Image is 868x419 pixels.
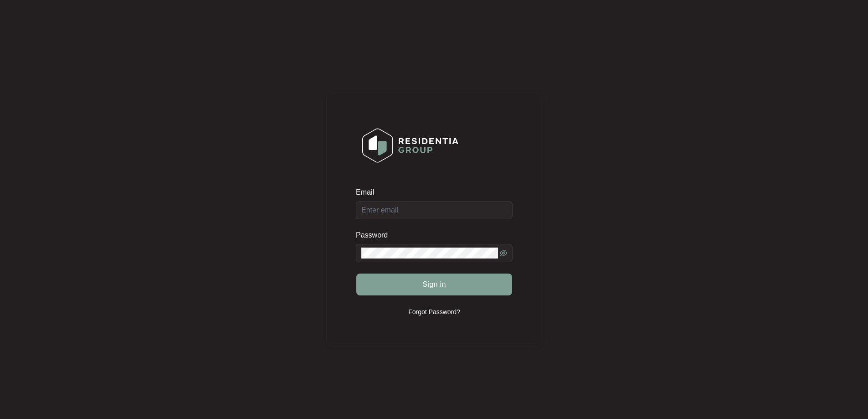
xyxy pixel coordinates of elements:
[422,279,446,290] span: Sign in
[408,307,460,316] p: Forgot Password?
[356,274,512,295] button: Sign in
[500,249,507,257] span: eye-invisible
[356,122,464,169] img: Login Logo
[361,248,498,259] input: Password
[356,188,380,197] label: Email
[356,201,513,219] input: Email
[356,231,395,240] label: Password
